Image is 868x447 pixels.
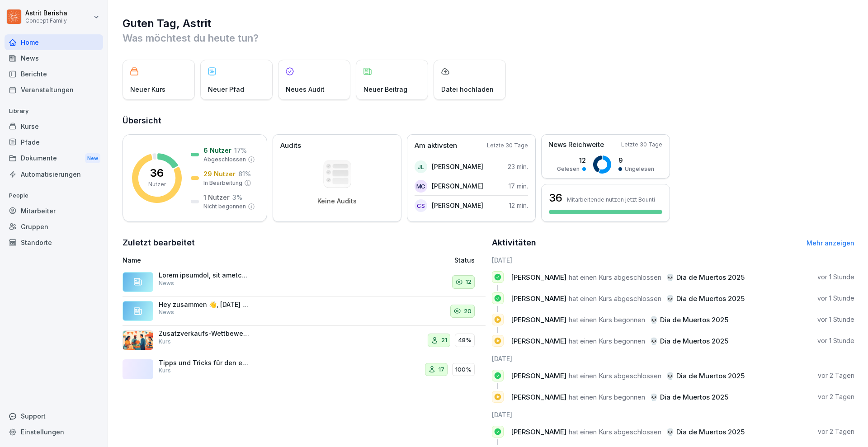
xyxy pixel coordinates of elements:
[492,354,855,363] h6: [DATE]
[5,134,103,150] a: Pfade
[569,273,661,282] span: hat einen Kurs abgeschlossen
[123,114,854,127] h2: Übersicht
[317,197,357,205] p: Keine Audits
[150,168,164,179] p: 36
[569,428,661,436] span: hat einen Kurs abgeschlossen
[148,180,166,188] p: Nutzer
[123,31,854,45] p: Was möchtest du heute tun?
[130,85,165,94] p: Neuer Kurs
[5,166,103,182] a: Automatisierungen
[464,307,472,316] p: 20
[415,141,457,151] p: Am aktivsten
[159,329,249,338] p: Zusatzverkaufs-Wettbewerb
[569,315,645,324] span: hat einen Kurs begonnen
[123,330,153,350] img: gzjhm8npehr9v7jmyvlvzhhe.png
[123,355,486,385] a: Tipps und Tricks für den erfolgreichen ZusatzverkaufKurs17100%
[569,393,645,401] span: hat einen Kurs begonnen
[123,236,486,249] h2: Zuletzt bearbeitet
[5,235,103,250] a: Standorte
[5,50,103,66] a: News
[454,255,475,265] p: Status
[5,424,103,440] div: Einstellungen
[123,255,350,265] p: Name
[85,153,100,164] div: New
[492,410,855,419] h6: [DATE]
[439,365,444,374] p: 17
[511,372,566,380] span: [PERSON_NAME]
[363,85,407,94] p: Neuer Beitrag
[203,169,236,179] p: 29 Nutzer
[492,255,855,265] h6: [DATE]
[432,162,483,171] p: [PERSON_NAME]
[232,193,242,202] p: 3 %
[818,427,854,436] p: vor 2 Tagen
[5,203,103,219] a: Mitarbeiter
[25,9,67,17] p: Astrit Berisha
[548,140,604,150] p: News Reichweite
[455,365,472,374] p: 100%
[208,85,244,94] p: Neuer Pfad
[492,236,536,249] h2: Aktivitäten
[159,279,174,287] p: News
[569,337,645,345] span: hat einen Kurs begonnen
[432,201,483,210] p: [PERSON_NAME]
[280,141,301,151] p: Audits
[5,219,103,235] div: Gruppen
[123,326,486,355] a: Zusatzverkaufs-WettbewerbKurs2148%
[818,392,854,401] p: vor 2 Tagen
[487,141,528,150] p: Letzte 30 Tage
[123,297,486,326] a: Hey zusammen 👋, [DATE] sind wir mit dem Wettbewerb gestartet – alle Infos findet ihr im Bounti-Ku...
[415,199,427,212] div: CS
[817,315,854,324] p: vor 1 Stunde
[441,85,494,94] p: Datei hochladen
[650,315,728,324] span: 💀 Dia de Muertos 2025
[159,338,171,346] p: Kurs
[415,160,427,173] div: JL
[203,193,230,202] p: 1 Nutzer
[25,18,67,24] p: Concept Family
[159,308,174,316] p: News
[466,278,472,287] p: 12
[567,196,655,203] p: Mitarbeitende nutzen jetzt Bounti
[159,271,249,279] p: Lorem ipsumdol, sit ametco adip eli seddoe Temp inc utla Etdol magnaaliq enima minim veni quis No...
[5,408,103,424] div: Support
[666,428,745,436] span: 💀 Dia de Muertos 2025
[549,190,562,206] h3: 36
[666,372,745,380] span: 💀 Dia de Muertos 2025
[511,294,566,303] span: [PERSON_NAME]
[5,118,103,134] a: Kurse
[286,85,325,94] p: Neues Audit
[5,150,103,167] a: DokumenteNew
[650,337,728,345] span: 💀 Dia de Muertos 2025
[508,162,528,171] p: 23 min.
[203,155,246,164] p: Abgeschlossen
[203,202,246,211] p: Nicht begonnen
[5,82,103,98] div: Veranstaltungen
[511,393,566,401] span: [PERSON_NAME]
[238,169,251,179] p: 81 %
[432,181,483,191] p: [PERSON_NAME]
[666,294,745,303] span: 💀 Dia de Muertos 2025
[817,336,854,345] p: vor 1 Stunde
[159,367,171,375] p: Kurs
[509,201,528,210] p: 12 min.
[234,146,247,155] p: 17 %
[203,179,242,187] p: In Bearbeitung
[557,165,580,173] p: Gelesen
[5,34,103,50] a: Home
[203,146,231,155] p: 6 Nutzer
[650,393,728,401] span: 💀 Dia de Muertos 2025
[5,150,103,167] div: Dokumente
[415,180,427,193] div: MC
[807,239,854,247] a: Mehr anzeigen
[817,273,854,282] p: vor 1 Stunde
[123,268,486,297] a: Lorem ipsumdol, sit ametco adip eli seddoe Temp inc utla Etdol magnaaliq enima minim veni quis No...
[511,273,566,282] span: [PERSON_NAME]
[511,428,566,436] span: [PERSON_NAME]
[511,315,566,324] span: [PERSON_NAME]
